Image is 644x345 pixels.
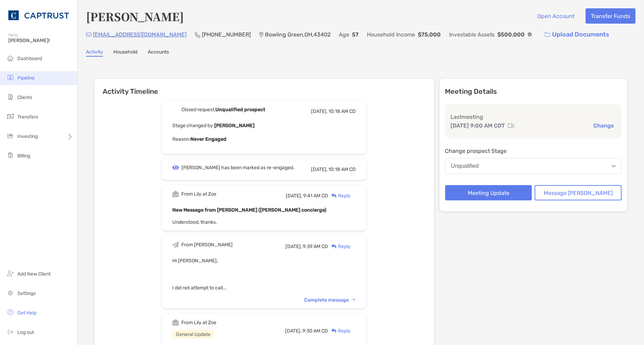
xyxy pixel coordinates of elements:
[532,8,580,24] button: Open Account
[328,192,351,199] div: Reply
[172,191,179,197] img: Event icon
[6,328,15,336] img: logout icon
[17,75,35,81] span: Pipeline
[332,329,337,333] img: Reply icon
[172,106,179,113] img: Event icon
[332,194,337,198] img: Reply icon
[215,107,265,113] b: Unqualified prospect
[303,244,328,249] span: 9:39 AM CD
[265,30,330,39] p: Bowling Green , OH , 43402
[148,49,169,57] a: Accounts
[17,310,36,316] span: Get Help
[352,30,359,39] p: 57
[451,121,505,130] p: [DATE] 9:00 AM CDT
[498,30,525,39] p: $500,000
[6,289,15,297] img: settings icon
[286,193,302,199] span: [DATE],
[17,114,38,120] span: Transfers
[528,32,532,36] img: Info Icon
[172,256,356,265] p: Hi [PERSON_NAME],
[181,165,294,171] div: [PERSON_NAME] has been marked as re-engaged.
[172,319,179,326] img: Event icon
[93,30,187,39] p: [EMAIL_ADDRESS][DOMAIN_NAME]
[508,123,514,129] img: communication type
[367,30,415,39] p: Household Income
[445,87,622,96] p: Meeting Details
[259,32,264,38] img: Location Icon
[6,73,15,82] img: pipeline icon
[172,219,217,225] span: Understood, thanks.
[6,93,15,101] img: clients icon
[304,297,356,303] div: Complete message
[172,284,356,292] p: I did not attempt to call...
[445,185,532,200] button: Meeting Update
[6,308,15,317] img: get-help icon
[6,269,15,278] img: add_new_client icon
[172,207,326,213] b: New Message from [PERSON_NAME] ([PERSON_NAME] concierge)
[6,112,15,121] img: transfers icon
[6,151,15,159] img: billing icon
[181,191,216,197] div: From Lily at Zoe
[17,56,42,61] span: Dashboard
[86,8,184,24] h4: [PERSON_NAME]
[586,8,636,24] button: Transfer Funds
[451,113,616,121] p: Last meeting
[311,108,327,114] span: [DATE],
[8,38,73,43] span: [PERSON_NAME]!
[181,242,233,248] div: From [PERSON_NAME]
[113,49,137,57] a: Household
[339,30,349,39] p: Age
[17,153,30,159] span: Billing
[328,166,356,172] span: 10:18 AM CD
[8,3,69,28] img: CAPTRUST Logo
[328,108,356,114] span: 10:18 AM CD
[195,32,200,38] img: Phone Icon
[172,241,179,248] img: Event icon
[172,165,179,170] img: Event icon
[612,165,616,167] img: Open dropdown arrow
[445,147,622,155] p: Change prospect Stage
[17,133,38,139] span: Investing
[285,244,302,249] span: [DATE],
[445,158,622,174] button: Unqualified
[86,49,103,57] a: Activity
[181,320,216,326] div: From Lily at Zoe
[6,132,15,140] img: investing icon
[328,243,351,250] div: Reply
[311,166,327,172] span: [DATE],
[302,328,328,334] span: 9:30 AM CD
[328,327,351,335] div: Reply
[449,30,495,39] p: Investable Assets
[17,290,36,296] span: Settings
[214,123,255,129] b: [PERSON_NAME]
[172,121,356,130] p: Stage changed by:
[353,299,356,301] img: Chevron icon
[545,32,551,37] img: button icon
[6,54,15,62] img: dashboard icon
[172,330,214,339] div: General Update
[418,30,441,39] p: $75,000
[285,328,301,334] span: [DATE],
[535,185,622,200] button: Message [PERSON_NAME]
[17,271,51,277] span: Add New Client
[303,193,328,199] span: 9:41 AM CD
[202,30,251,39] p: [PHONE_NUMBER]
[94,79,434,96] h6: Activity Timeline
[592,122,616,129] button: Change
[451,163,479,169] div: Unqualified
[332,244,337,249] img: Reply icon
[17,329,34,335] span: Log out
[540,27,614,42] a: Upload Documents
[172,135,356,143] p: Reason:
[190,136,226,142] b: Never Engaged
[86,33,92,37] img: Email Icon
[17,95,32,100] span: Clients
[181,107,265,113] div: Closed request,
